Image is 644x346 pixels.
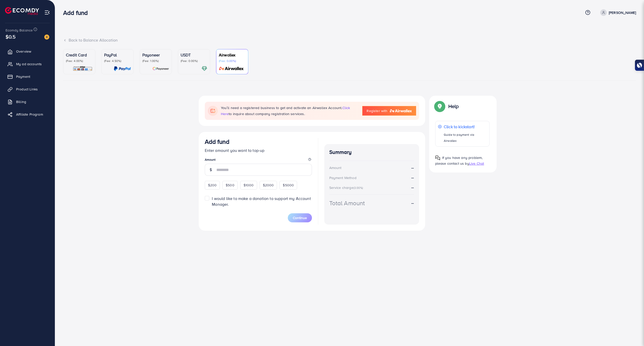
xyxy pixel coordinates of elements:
a: [PERSON_NAME] [598,9,636,16]
img: logo [5,7,39,15]
span: $1000 [244,183,254,188]
div: Service charge [329,185,365,190]
img: Popup guide [435,155,440,160]
img: card [202,66,207,72]
span: Overview [16,49,31,54]
img: card [217,66,246,72]
span: Continue [293,215,307,220]
small: (3.00%) [353,186,363,190]
p: Click to kickstart! [444,124,487,130]
strong: -- [411,165,414,171]
h4: Summary [329,149,414,155]
a: Overview [4,46,51,56]
p: Help [448,103,459,109]
span: Register with [367,108,387,113]
h3: Add fund [63,9,92,16]
p: (Fee: 0.00%) [219,59,246,63]
span: $0.5 [6,33,16,40]
span: Payment [16,74,30,79]
h3: Add fund [205,138,229,145]
span: If you have any problem, please contact us by [435,155,483,166]
p: Airwallex [219,52,246,58]
span: My ad accounts [16,61,42,66]
span: $500 [226,183,234,188]
a: My ad accounts [4,59,51,69]
a: Payment [4,72,51,82]
span: Product Links [16,87,38,92]
p: Enter amount you want to top-up [205,147,312,153]
a: Billing [4,97,51,107]
span: $200 [208,183,217,188]
img: card [152,66,169,72]
p: PayPal [104,52,131,58]
div: Amount [329,165,342,170]
strong: -- [411,185,414,190]
button: Continue [288,213,312,222]
p: [PERSON_NAME] [609,10,636,16]
div: Back to Balance Allocation [63,37,636,43]
div: Payment Method [329,175,356,180]
a: Register with [362,106,416,116]
span: Billing [16,99,26,104]
img: image [44,34,49,40]
p: (Fee: 0.00%) [181,59,207,63]
div: Total Amount [329,199,365,207]
p: (Fee: 1.00%) [142,59,169,63]
p: USDT [181,52,207,58]
span: $2000 [263,183,274,188]
p: (Fee: 4.00%) [66,59,93,63]
img: menu [44,10,50,15]
strong: -- [411,175,414,181]
iframe: Chat [623,323,640,342]
span: Ecomdy Balance [6,28,33,33]
img: logo-airwallex [390,109,412,112]
a: Product Links [4,84,51,94]
strong: -- [411,200,414,206]
img: flag [208,106,218,116]
p: (Fee: 4.50%) [104,59,131,63]
img: card [73,66,93,72]
legend: Amount [205,157,312,164]
p: Credit Card [66,52,93,58]
a: Affiliate Program [4,109,51,119]
span: Live Chat [469,161,484,166]
span: I would like to make a donation to support my Account Manager. [212,196,311,207]
p: Payoneer [142,52,169,58]
span: $5000 [283,183,294,188]
p: You’ll need a registered business to get and activate an Airwallex Account. to inquire about comp... [221,105,357,117]
img: Popup guide [435,102,444,111]
p: Guide to payment via Airwallex [444,132,487,144]
span: Affiliate Program [16,112,43,117]
img: card [114,66,131,72]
